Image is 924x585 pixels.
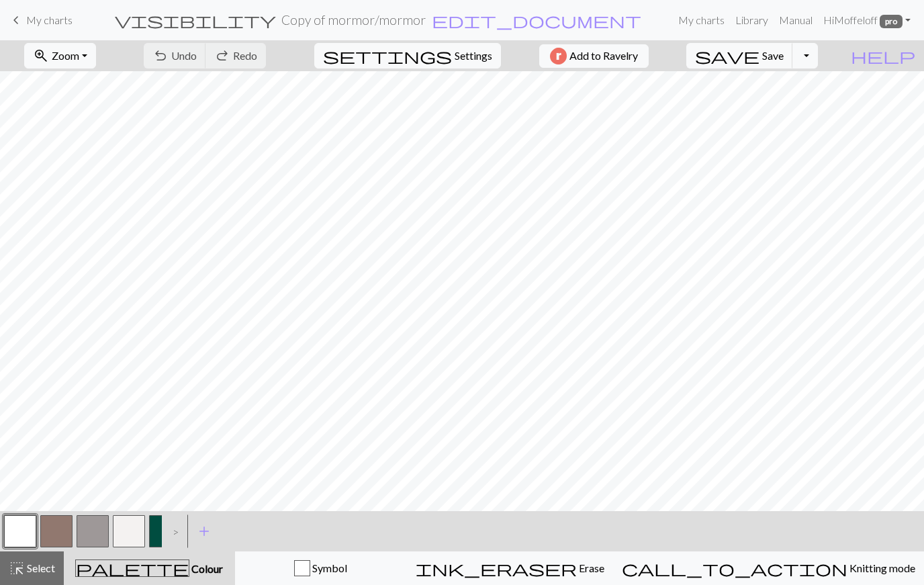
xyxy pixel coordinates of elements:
[8,9,73,32] a: My charts
[64,551,235,585] button: Colour
[695,46,759,65] span: save
[818,7,916,34] a: HiMoffeloff pro
[577,561,604,574] span: Erase
[539,44,649,68] button: Add to Ravelry
[730,7,774,34] a: Library
[9,559,25,578] span: highlight_alt
[162,513,183,549] div: >
[235,551,407,585] button: Symbol
[189,562,223,575] span: Colour
[115,11,276,30] span: visibility
[455,48,492,64] span: Settings
[24,43,96,69] button: Zoom
[569,48,638,64] span: Add to Ravelry
[25,561,55,574] span: Select
[550,48,567,64] img: Ravelry
[8,11,24,30] span: keyboard_arrow_left
[880,15,903,28] span: pro
[847,561,915,574] span: Knitting mode
[323,48,452,64] i: Settings
[432,11,641,30] span: edit_document
[851,46,915,65] span: help
[673,7,730,34] a: My charts
[407,551,613,585] button: Erase
[310,561,347,574] span: Symbol
[196,522,212,541] span: add
[613,551,924,585] button: Knitting mode
[774,7,818,34] a: Manual
[762,49,784,62] span: Save
[323,46,452,65] span: settings
[686,43,793,69] button: Save
[416,559,577,578] span: ink_eraser
[33,46,49,65] span: zoom_in
[314,43,501,69] button: SettingsSettings
[281,12,426,28] h2: Copy of mormor / mormor
[76,559,189,578] span: palette
[26,13,73,26] span: My charts
[622,559,847,578] span: call_to_action
[52,49,79,62] span: Zoom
